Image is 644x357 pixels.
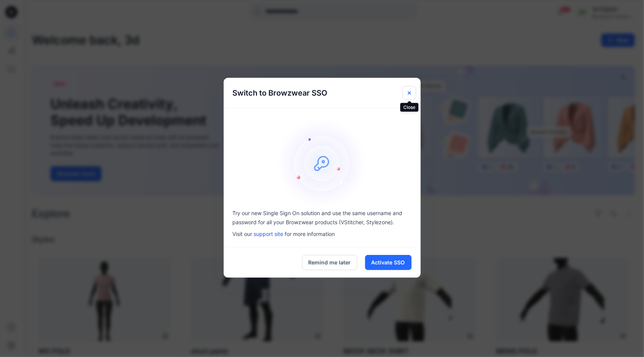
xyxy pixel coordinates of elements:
button: Activate SSO [365,255,412,270]
h5: Switch to Browzwear SSO [224,78,337,108]
p: Try our new Single Sign On solution and use the same username and password for all your Browzwear... [233,209,412,227]
button: Close [403,86,416,100]
p: Visit our for more information [233,230,412,238]
button: Remind me later [302,255,357,270]
a: support site [254,231,284,237]
img: onboarding-sz2.46497b1a466840e1406823e529e1e164.svg [277,118,368,209]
